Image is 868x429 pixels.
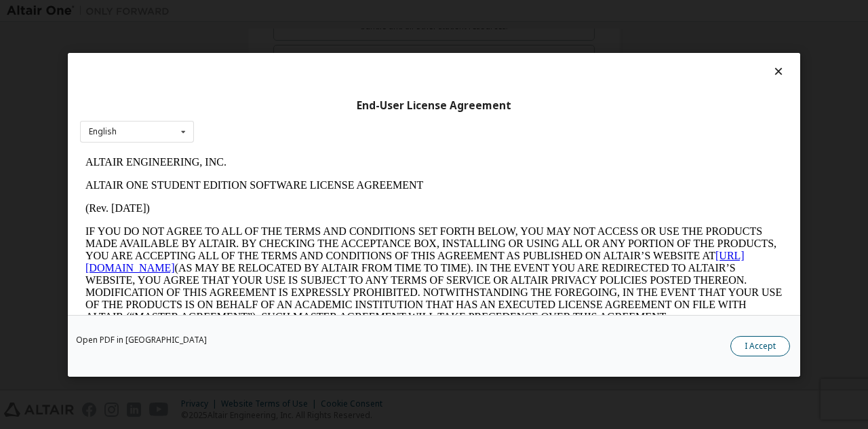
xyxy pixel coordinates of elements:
[730,335,790,356] button: I Accept
[5,183,703,232] p: This Altair One Student Edition Software License Agreement (“Agreement”) is between Altair Engine...
[80,98,788,112] div: End-User License Agreement
[5,99,665,123] a: [URL][DOMAIN_NAME]
[89,128,117,136] div: English
[5,52,703,64] p: (Rev. [DATE])
[76,335,207,343] a: Open PDF in [GEOGRAPHIC_DATA]
[5,75,703,172] p: IF YOU DO NOT AGREE TO ALL OF THE TERMS AND CONDITIONS SET FORTH BELOW, YOU MAY NOT ACCESS OR USE...
[5,29,703,41] p: ALTAIR ONE STUDENT EDITION SOFTWARE LICENSE AGREEMENT
[5,5,703,18] p: ALTAIR ENGINEERING, INC.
